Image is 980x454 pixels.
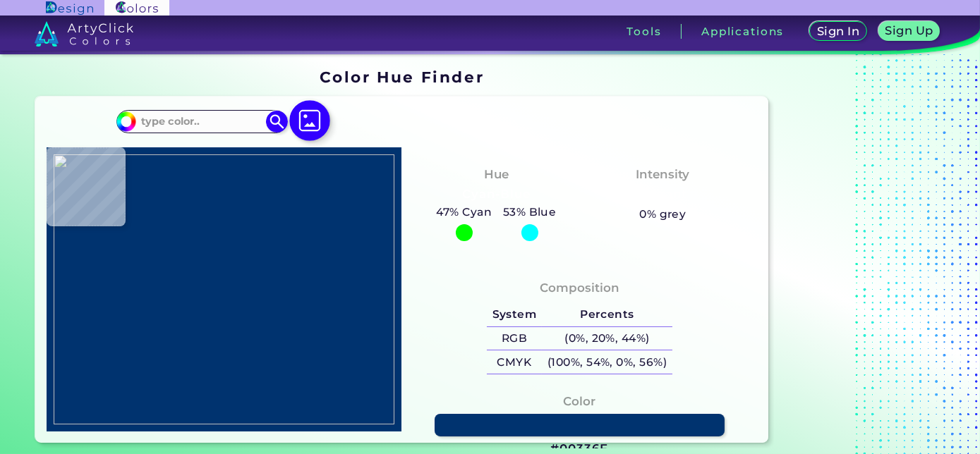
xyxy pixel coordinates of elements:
[636,164,689,185] h4: Intensity
[487,303,542,326] h5: System
[487,327,542,350] h5: RGB
[456,186,536,203] h3: Cyan-Blue
[542,303,672,326] h5: Percents
[54,154,395,424] img: b55f949c-d9d3-4122-bc1e-01ba80c44dac
[497,203,562,221] h5: 53% Blue
[811,22,865,40] a: Sign In
[701,26,784,37] h3: Applications
[632,186,694,203] h3: Vibrant
[563,391,595,412] h4: Color
[627,26,661,37] h3: Tools
[431,203,497,221] h5: 47% Cyan
[487,350,542,374] h5: CMYK
[540,278,619,298] h4: Composition
[881,22,938,40] a: Sign Up
[542,327,672,350] h5: (0%, 20%, 44%)
[818,26,858,37] h5: Sign In
[887,25,932,36] h5: Sign Up
[136,112,267,131] input: type color..
[484,164,509,185] h4: Hue
[266,111,287,132] img: icon search
[639,205,686,223] h5: 0% grey
[35,21,134,47] img: logo_artyclick_colors_white.svg
[774,63,950,448] iframe: Advertisement
[46,1,93,15] img: ArtyClick Design logo
[542,350,672,374] h5: (100%, 54%, 0%, 56%)
[289,100,330,141] img: icon picture
[320,66,484,87] h1: Color Hue Finder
